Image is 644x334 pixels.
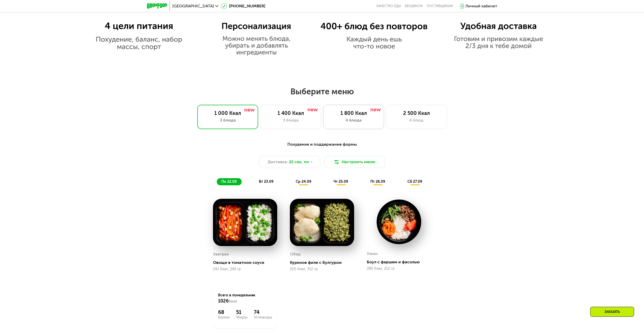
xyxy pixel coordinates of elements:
span: Ккал [229,299,237,303]
div: 51 [236,309,247,315]
div: Заказать [590,307,634,317]
div: Боул с фаршем и фасолью [367,260,435,265]
div: 3 блюда [266,117,316,123]
div: поставщикам [427,4,453,8]
div: 1 800 Ккал [328,110,379,116]
div: 68 [218,309,230,315]
div: Углеводы [254,315,272,319]
span: 1026 [218,298,229,304]
button: Настроить меню [324,156,385,168]
span: ср 24.09 [296,179,311,184]
span: пт 26.09 [370,179,385,184]
div: Похудение и поддержание формы [172,141,472,148]
div: 2 500 Ккал [391,110,442,116]
div: Всего в понедельник [218,293,272,304]
div: 74 [254,309,272,315]
div: Личный кабинет [465,3,497,9]
span: пн 22.09 [221,179,237,184]
div: Белки [218,315,230,319]
div: 1 000 Ккал [203,110,253,116]
a: [PHONE_NUMBER] [221,3,265,9]
div: Овощи в томатном соусе [213,260,281,265]
span: Доставка: [268,159,288,165]
div: 505 Ккал, 312 гр [290,267,354,271]
div: Жиры [236,315,247,319]
span: [GEOGRAPHIC_DATA] [172,4,214,8]
div: 1 400 Ккал [266,110,316,116]
span: 22 сен, пн [289,159,309,165]
div: 4 блюда [328,117,379,123]
span: вт 23.09 [259,179,273,184]
div: Обед [290,250,301,258]
div: Куриное филе с булгуром [290,260,358,265]
div: Ужин [367,250,378,257]
a: Вендинги [405,4,423,8]
div: 280 Ккал, 212 гр [367,267,431,271]
span: сб 27.09 [407,179,422,184]
div: Завтрак [213,250,229,258]
span: чт 25.09 [334,179,348,184]
a: Качество еды [376,4,401,8]
div: 241 Ккал, 296 гр [213,267,277,271]
div: 3 блюда [203,117,253,123]
h2: Выберите меню [16,86,628,97]
div: 6 блюд [391,117,442,123]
